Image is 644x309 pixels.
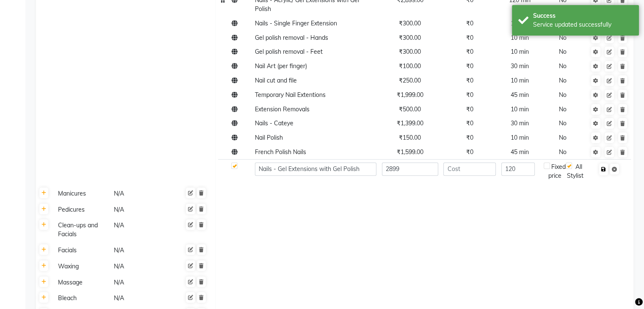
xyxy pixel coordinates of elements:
[255,134,283,141] span: Nail Polish
[399,77,421,84] span: ₹250.00
[566,163,585,180] div: All Stylist
[113,204,168,215] div: N/A
[399,19,421,27] span: ₹300.00
[443,163,496,176] input: Cost
[466,34,473,41] span: ₹0
[466,119,473,127] span: ₹0
[466,77,473,84] span: ₹0
[255,105,310,113] span: Extension Removals
[55,261,110,272] div: Waxing
[559,62,567,70] span: No
[559,148,567,156] span: No
[399,105,421,113] span: ₹500.00
[399,62,421,70] span: ₹100.00
[55,245,110,256] div: Facials
[511,134,529,141] span: 10 min
[255,91,326,99] span: Temporary Nail Extentions
[544,163,566,180] div: Fixed price
[399,134,421,141] span: ₹150.00
[55,188,110,199] div: Manicures
[255,34,328,41] span: Gel polish removal - Hands
[466,105,473,113] span: ₹0
[113,293,168,303] div: N/A
[559,48,567,55] span: No
[113,188,168,199] div: N/A
[559,105,567,113] span: No
[255,148,306,156] span: French Polish Nails
[559,34,567,41] span: No
[55,204,110,215] div: Pedicures
[511,119,529,127] span: 30 min
[511,34,529,41] span: 10 min
[255,77,297,84] span: Nail cut and file
[397,91,423,99] span: ₹1,999.00
[533,20,633,29] div: Service updated successfully
[55,293,110,303] div: Bleach
[466,19,473,27] span: ₹0
[511,19,529,27] span: 15 min
[382,163,438,176] input: Price
[533,11,633,20] div: Success
[511,77,529,84] span: 10 min
[466,134,473,141] span: ₹0
[113,261,168,272] div: N/A
[466,148,473,156] span: ₹0
[559,134,567,141] span: No
[255,163,376,176] input: Service
[466,91,473,99] span: ₹0
[511,48,529,55] span: 10 min
[255,119,293,127] span: Nails - Cateye
[113,277,168,288] div: N/A
[55,220,110,240] div: Clean-ups and Facials
[113,245,168,256] div: N/A
[399,34,421,41] span: ₹300.00
[466,48,473,55] span: ₹0
[466,62,473,70] span: ₹0
[511,148,529,156] span: 45 min
[559,77,567,84] span: No
[255,62,307,70] span: Nail Art (per finger)
[399,48,421,55] span: ₹300.00
[397,119,423,127] span: ₹1,399.00
[113,220,168,240] div: N/A
[559,119,567,127] span: No
[397,148,423,156] span: ₹1,599.00
[511,105,529,113] span: 10 min
[559,91,567,99] span: No
[511,91,529,99] span: 45 min
[501,163,535,176] input: Time
[55,277,110,288] div: Massage
[511,62,529,70] span: 30 min
[255,48,323,55] span: Gel polish removal - Feet
[255,19,337,27] span: Nails - Single Finger Extension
